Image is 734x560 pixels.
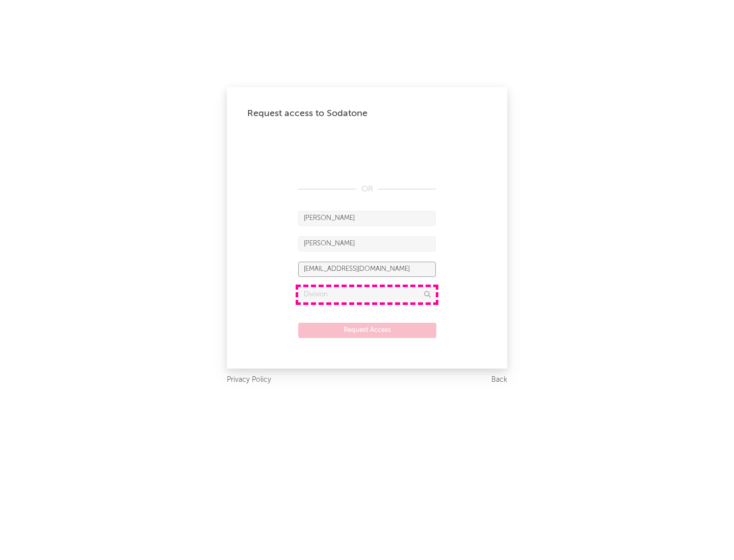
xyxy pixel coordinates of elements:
[298,183,436,195] div: OR
[298,262,436,277] input: Email
[298,323,436,338] button: Request Access
[491,374,507,386] a: Back
[227,374,271,386] a: Privacy Policy
[247,107,487,120] div: Request access to Sodatone
[298,211,436,226] input: First Name
[298,236,436,251] input: Last Name
[298,287,436,302] input: Division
